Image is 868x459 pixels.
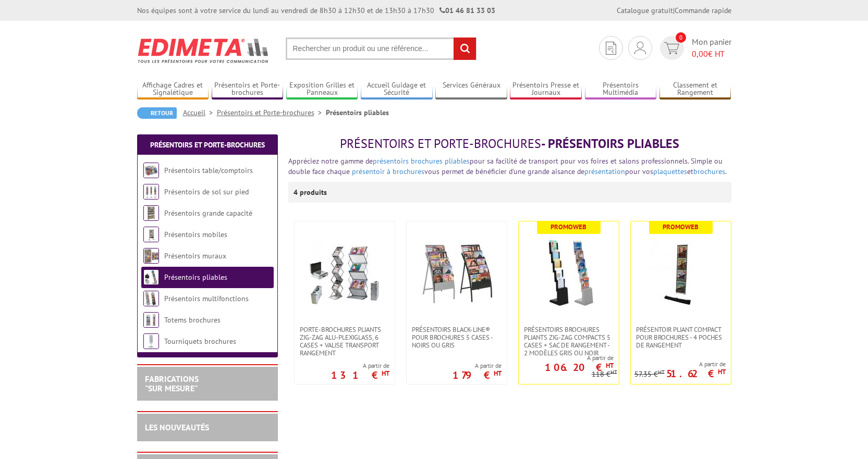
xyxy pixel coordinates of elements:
a: présentoirs brochures pliables [373,156,470,166]
a: Tourniquets brochures [164,337,236,346]
div: | [617,5,731,16]
a: LES NOUVEAUTÉS [145,422,209,432]
a: Présentoirs Black-Line® pour brochures 5 Cases - Noirs ou Gris [407,326,507,349]
p: 179 € [453,372,502,378]
img: Présentoirs Black-Line® pour brochures 5 Cases - Noirs ou Gris [420,237,493,310]
sup: HT [382,369,389,378]
input: rechercher [454,38,476,60]
span: A partir de [519,354,614,362]
img: Présentoirs muraux [143,248,159,264]
a: Présentoirs Multimédia [585,81,657,98]
img: Présentoir pliant compact pour brochures - 4 poches de rangement [644,237,717,310]
img: Présentoirs de sol sur pied [143,184,159,200]
span: Présentoirs brochures pliants Zig-Zag compacts 5 cases + sac de rangement - 2 Modèles Gris ou Noir [524,326,614,357]
a: brochures [693,167,725,176]
a: Retour [137,107,177,119]
a: Commande rapide [675,6,731,15]
a: Accueil [183,108,217,117]
a: Porte-Brochures pliants ZIG-ZAG Alu-Plexiglass, 6 cases + valise transport rangement [295,326,395,357]
span: € HT [692,48,731,60]
img: Présentoirs brochures pliants Zig-Zag compacts 5 cases + sac de rangement - 2 Modèles Gris ou Noir [532,237,605,310]
a: Présentoirs muraux [164,251,226,260]
img: Edimeta [137,31,270,70]
span: Présentoir pliant compact pour brochures - 4 poches de rangement [636,326,726,349]
span: Porte-Brochures pliants ZIG-ZAG Alu-Plexiglass, 6 cases + valise transport rangement [300,326,389,357]
div: Nos équipes sont à votre service du lundi au vendredi de 8h30 à 12h30 et de 13h30 à 17h30 [137,5,495,16]
a: Présentoirs et Porte-brochures [217,108,326,117]
b: Promoweb [551,222,586,231]
img: Porte-Brochures pliants ZIG-ZAG Alu-Plexiglass, 6 cases + valise transport rangement [308,237,381,310]
sup: HT [658,368,665,376]
a: devis rapide 0 Mon panier 0,00€ HT [657,36,731,60]
span: A partir de [453,362,502,370]
a: Accueil Guidage et Sécurité [361,81,433,98]
p: 131 € [331,372,389,378]
img: Présentoirs multifonctions [143,291,159,306]
a: Services Généraux [435,81,507,98]
sup: HT [610,368,617,376]
a: plaquettes [653,167,687,176]
a: Présentoirs table/comptoirs [164,166,253,175]
input: Rechercher un produit ou une référence... [286,38,476,60]
a: Présentoirs et Porte-brochures [212,81,284,98]
a: Présentoirs et Porte-brochures [150,140,265,150]
img: Présentoirs mobiles [143,227,159,242]
img: Présentoirs grande capacité [143,205,159,221]
img: Présentoirs pliables [143,269,159,285]
b: Promoweb [663,222,699,231]
sup: HT [494,369,502,378]
p: 51.62 € [666,370,726,377]
span: 0,00 [692,48,708,59]
a: Présentoirs multifonctions [164,294,249,303]
p: 57.35 € [634,370,665,378]
strong: 01 46 81 33 03 [439,6,495,15]
a: FABRICATIONS"Sur Mesure" [145,374,199,393]
span: A partir de [331,362,389,370]
li: Présentoirs pliables [326,107,389,118]
img: Tourniquets brochures [143,333,159,349]
span: A partir de [634,360,726,368]
a: Présentoirs grande capacité [164,208,252,218]
p: 118 € [592,370,617,378]
a: présentation [584,167,625,176]
a: présentoir à brochures [352,167,424,176]
h1: - Présentoirs pliables [288,137,731,151]
a: Totems brochures [164,315,221,325]
img: devis rapide [664,42,679,54]
p: 106.20 € [545,364,614,370]
a: Présentoir pliant compact pour brochures - 4 poches de rangement [631,326,731,349]
a: Présentoirs brochures pliants Zig-Zag compacts 5 cases + sac de rangement - 2 Modèles Gris ou Noir [519,326,619,357]
span: Mon panier [692,36,731,60]
a: Affichage Cadres et Signalétique [137,81,209,98]
span: Présentoirs Black-Line® pour brochures 5 Cases - Noirs ou Gris [412,326,502,349]
a: Présentoirs de sol sur pied [164,187,249,196]
img: Présentoirs table/comptoirs [143,163,159,178]
img: devis rapide [634,42,646,54]
a: Présentoirs mobiles [164,230,227,239]
a: Présentoirs Presse et Journaux [510,81,582,98]
a: Présentoirs pliables [164,272,227,282]
img: devis rapide [606,42,616,55]
span: Présentoirs et Porte-brochures [340,135,541,152]
sup: HT [606,361,614,370]
sup: HT [718,367,726,376]
p: 4 produits [294,182,333,203]
span: 0 [676,32,686,43]
img: Totems brochures [143,312,159,328]
a: Exposition Grilles et Panneaux [286,81,358,98]
font: Appréciez notre gamme de pour sa facilité de transport pour vos foires et salons professionnels. ... [288,156,727,176]
a: Classement et Rangement [659,81,731,98]
a: Catalogue gratuit [617,6,673,15]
